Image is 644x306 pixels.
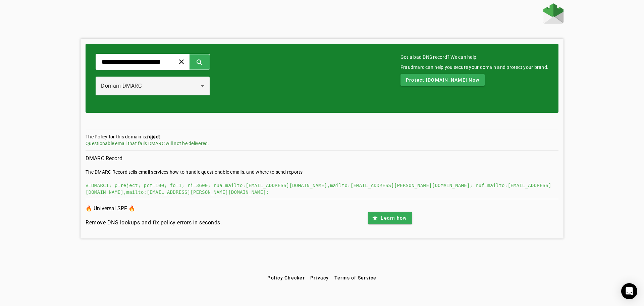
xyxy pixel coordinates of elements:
h3: 🔥 Universal SPF 🔥 [86,204,222,213]
span: Domain DMARC [101,83,142,89]
section: The Policy for this domain is: [86,133,558,150]
span: Learn how [381,215,407,221]
span: Protect [DOMAIN_NAME] Now [406,77,479,83]
div: The DMARC Record tells email services how to handle questionable emails, and where to send reports [86,169,558,175]
button: Learn how [368,212,412,224]
h3: DMARC Record [86,154,558,163]
strong: reject [147,134,160,139]
button: Protect [DOMAIN_NAME] Now [400,74,485,86]
h4: Remove DNS lookups and fix policy errors in seconds. [86,219,222,227]
img: Fraudmarc Logo [543,3,563,24]
div: v=DMARC1; p=reject; pct=100; fo=1; ri=3600; rua=mailto:[EMAIL_ADDRESS][DOMAIN_NAME],mailto:[EMAIL... [86,182,558,195]
a: Home [543,3,563,25]
div: Open Intercom Messenger [621,283,637,299]
span: Terms of Service [334,275,377,280]
button: Policy Checker [265,272,308,284]
button: Privacy [308,272,332,284]
span: Policy Checker [267,275,305,280]
div: Fraudmarc can help you secure your domain and protect your brand. [400,64,548,71]
button: Terms of Service [332,272,379,284]
span: Privacy [310,275,329,280]
div: Questionable email that fails DMARC will not be delivered. [86,140,558,147]
mat-card-title: Got a bad DNS record? We can help. [400,54,548,60]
